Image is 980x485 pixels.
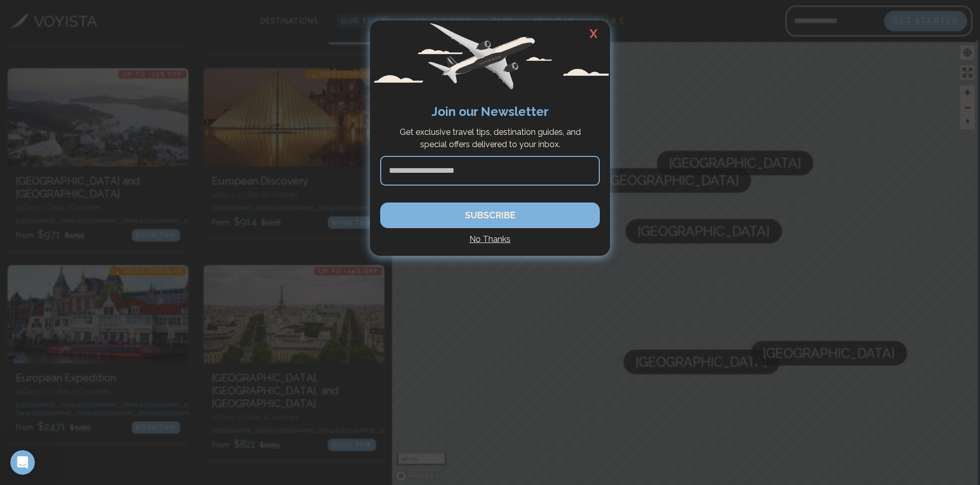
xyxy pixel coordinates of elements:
[10,450,35,475] iframe: Intercom live chat
[370,21,610,92] img: Avopass plane flying
[385,126,595,151] p: Get exclusive travel tips, destination guides, and special offers delivered to your inbox.
[380,203,600,228] button: SUBSCRIBE
[380,103,600,121] h2: Join our Newsletter
[380,233,600,246] h4: No Thanks
[577,21,610,47] h2: X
